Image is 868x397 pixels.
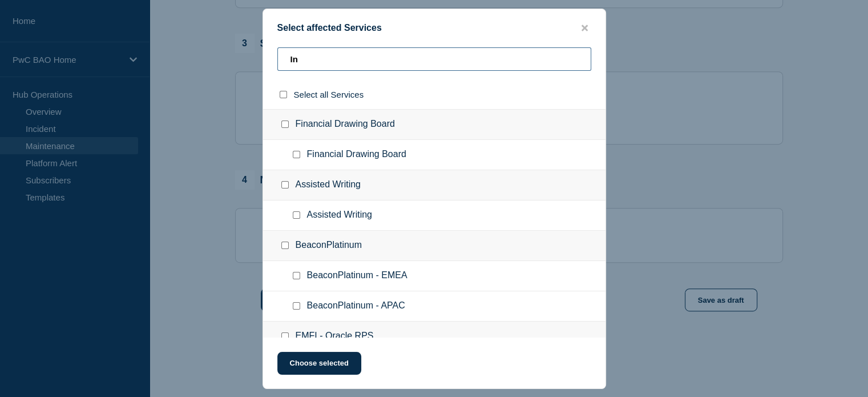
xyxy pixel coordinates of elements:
button: close button [578,23,591,34]
span: Financial Drawing Board [307,149,406,161]
div: BeaconPlatinum [263,231,605,261]
input: EMFI - Oracle RPS checkbox [281,332,289,340]
input: Assisted Writing checkbox [293,211,300,219]
div: Select affected Services [263,23,605,34]
div: Assisted Writing [263,170,605,200]
div: EMFI - Oracle RPS [263,322,605,352]
span: Assisted Writing [307,210,372,221]
input: Search [277,47,591,71]
input: select all checkbox [280,91,287,98]
input: BeaconPlatinum - APAC checkbox [293,302,300,310]
span: BeaconPlatinum - EMEA [307,270,407,282]
input: BeaconPlatinum - EMEA checkbox [293,272,300,279]
input: BeaconPlatinum checkbox [281,242,289,249]
input: Assisted Writing checkbox [281,181,289,189]
span: BeaconPlatinum - APAC [307,300,405,312]
input: Financial Drawing Board checkbox [281,121,289,128]
span: Select all Services [294,90,364,99]
div: Financial Drawing Board [263,109,605,140]
input: Financial Drawing Board checkbox [293,151,300,158]
button: Choose selected [277,352,361,375]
